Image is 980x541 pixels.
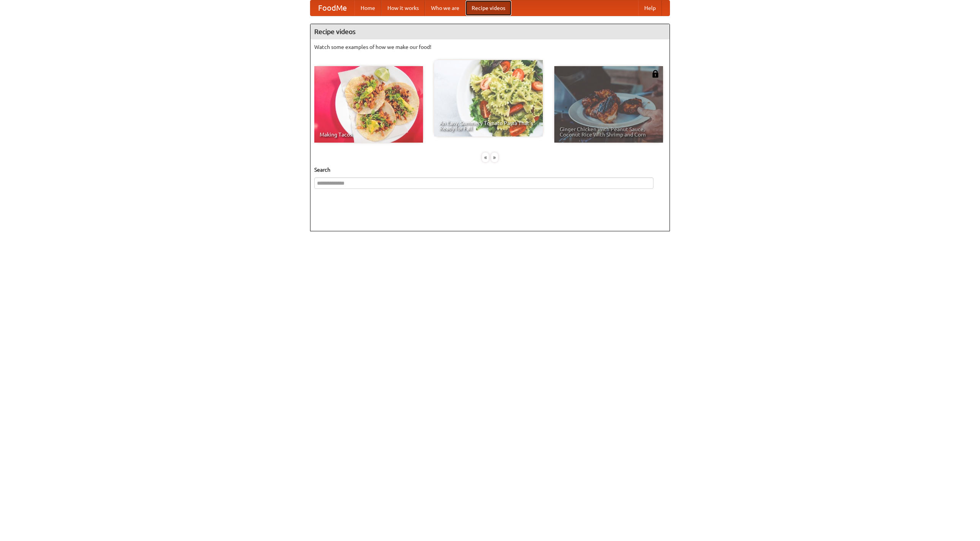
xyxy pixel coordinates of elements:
a: Home [354,0,381,16]
span: An Easy, Summery Tomato Pasta That's Ready for Fall [439,120,537,131]
a: How it works [381,0,425,16]
a: Help [638,0,662,16]
a: Who we are [425,0,465,16]
a: FoodMe [310,0,354,16]
img: 483408.png [652,70,659,78]
div: « [482,153,489,162]
div: » [491,153,498,162]
h5: Search [314,166,666,174]
h4: Recipe videos [310,24,670,39]
span: Making Tacos [320,132,418,137]
a: Recipe videos [465,0,511,16]
a: An Easy, Summery Tomato Pasta That's Ready for Fall [434,60,543,136]
a: Making Tacos [314,66,423,143]
p: Watch some examples of how we make our food! [314,43,666,51]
